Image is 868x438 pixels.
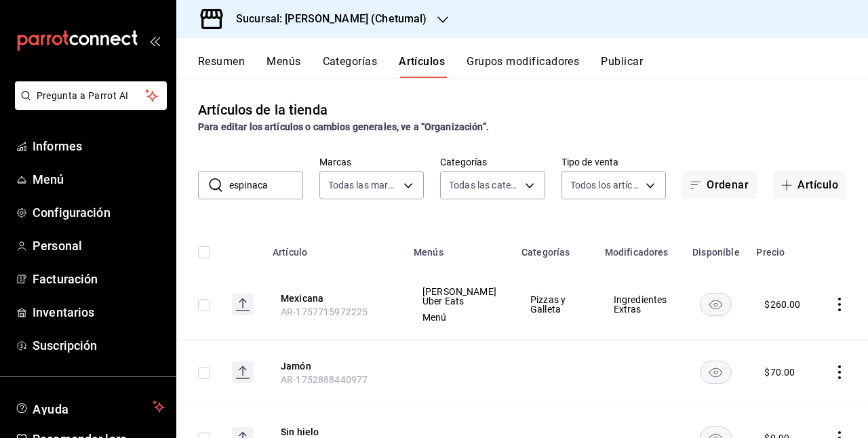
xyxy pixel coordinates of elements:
font: Jamón [281,361,311,372]
font: Personal [33,239,82,253]
button: disponibilidad-producto [700,293,732,316]
font: Ingredientes Extras [614,294,667,315]
font: 70.00 [770,367,795,378]
font: Facturación [33,272,98,286]
font: Mexicana [281,293,323,304]
font: $ [764,299,770,310]
font: Publicar [601,55,643,68]
font: AR-1757715972225 [281,306,368,317]
font: 260.00 [770,299,801,310]
div: pestañas de navegación [198,54,868,78]
font: Artículo [797,178,838,191]
button: editar-ubicación-del-producto [281,358,389,373]
font: Todos los artículos [570,180,651,191]
button: disponibilidad-producto [700,361,732,384]
font: Artículo [273,247,307,258]
font: Categorías [440,156,487,167]
font: Ayuda [33,402,69,416]
font: Ordenar [707,178,749,191]
button: editar-ubicación-del-producto [281,290,389,305]
font: Todas las marcas, Sin marca [328,180,451,191]
font: Grupos modificadores [467,55,579,68]
input: Buscar artículo [229,172,303,199]
font: Precio [756,247,785,258]
font: Pizzas y Galleta [530,294,566,315]
font: [PERSON_NAME] Uber Eats [422,286,496,306]
font: Artículos de la tienda [198,102,328,118]
font: Menús [414,247,443,258]
font: Suscripción [33,338,97,353]
font: Pregunta a Parrot AI [37,90,129,101]
font: Modificadores [605,247,669,258]
font: Informes [33,139,82,153]
font: $ [764,367,770,378]
font: Todas las categorías, Sin categoría [449,180,598,191]
font: Marcas [319,156,352,167]
button: Ordenar [682,171,757,199]
font: Inventarios [33,305,94,319]
button: Artículo [773,171,846,199]
font: Categorías [521,247,570,258]
font: Menús [267,55,300,68]
font: Categorías [323,55,378,68]
button: abrir_cajón_menú [149,35,160,46]
font: AR-1752888440977 [281,374,368,385]
font: Tipo de venta [561,156,619,167]
button: comportamiento [833,298,846,311]
button: comportamiento [833,365,846,379]
font: Sucursal: [PERSON_NAME] (Chetumal) [236,12,427,25]
font: Resumen [198,55,245,68]
font: Configuración [33,205,111,220]
font: Sin hielo [281,426,319,437]
a: Pregunta a Parrot AI [9,98,167,113]
font: Menú [422,312,447,323]
font: Artículos [399,55,445,68]
font: Disponible [692,247,740,258]
button: Pregunta a Parrot AI [15,81,167,110]
font: Menú [33,172,64,186]
font: Para editar los artículos o cambios generales, ve a “Organización”. [198,121,489,132]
